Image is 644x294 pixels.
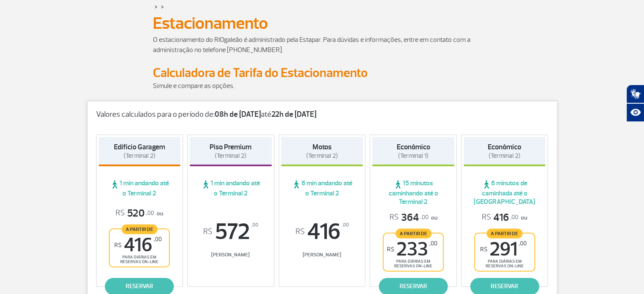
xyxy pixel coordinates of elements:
[482,259,527,269] span: para diárias em reservas on-line
[117,255,162,264] span: para diárias em reservas on-line
[281,220,363,243] span: 416
[153,65,492,81] h2: Calculadora de Tarifa do Estacionamento
[397,143,430,151] strong: Econômico
[155,2,158,11] a: >
[519,240,527,247] sup: ,00
[626,85,644,103] button: Abrir tradutor de língua de sinais.
[391,259,436,269] span: para diárias em reservas on-line
[429,240,437,247] sup: ,00
[215,152,246,160] span: (Terminal 2)
[395,228,431,238] span: A partir de
[124,152,155,160] span: (Terminal 2)
[372,179,454,206] span: 15 minutos caminhando até o Terminal 2
[153,81,492,91] p: Simule e compare as opções.
[116,207,163,220] p: ou
[99,179,181,198] span: 1 min andando até o Terminal 2
[387,246,394,253] sup: R$
[190,220,272,243] span: 572
[210,143,252,151] strong: Piso Premium
[482,211,518,224] span: 416
[96,110,548,119] p: Valores calculados para o período de: até
[190,252,272,258] span: [PERSON_NAME]
[626,103,644,122] button: Abrir recursos assistivos.
[398,152,428,160] span: (Terminal 1)
[153,35,492,55] p: O estacionamento do RIOgaleão é administrado pela Estapar. Para dúvidas e informações, entre em c...
[387,240,437,259] span: 233
[252,220,258,230] sup: ,00
[489,152,520,160] span: (Terminal 2)
[480,246,487,253] sup: R$
[482,211,527,224] p: ou
[488,143,521,151] strong: Econômico
[295,227,304,236] sup: R$
[480,240,527,259] span: 291
[464,179,546,206] span: 6 minutos de caminhada até o [GEOGRAPHIC_DATA]
[312,143,332,151] strong: Motos
[390,211,428,224] span: 364
[114,236,162,255] span: 416
[215,110,261,119] strong: 08h de [DATE]
[390,211,437,224] p: ou
[161,2,164,11] a: >
[342,220,348,230] sup: ,00
[114,143,165,151] strong: Edifício Garagem
[626,85,644,122] div: Plugin de acessibilidade da Hand Talk.
[116,207,154,220] span: 520
[306,152,338,160] span: (Terminal 2)
[486,228,522,238] span: A partir de
[271,110,316,119] strong: 22h de [DATE]
[203,227,213,236] sup: R$
[190,179,272,198] span: 1 min andando até o Terminal 2
[153,16,492,30] h1: Estacionamento
[154,236,162,243] sup: ,00
[122,224,158,234] span: A partir de
[114,242,122,249] sup: R$
[281,179,363,198] span: 6 min andando até o Terminal 2
[281,252,363,258] span: [PERSON_NAME]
